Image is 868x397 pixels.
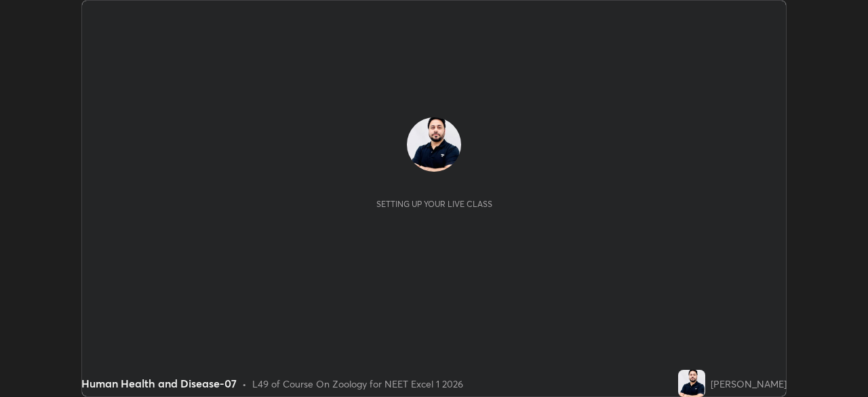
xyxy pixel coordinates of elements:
img: e939dec78aec4a798ee8b8f1da9afb5d.jpg [678,370,705,397]
div: Setting up your live class [376,199,492,209]
img: e939dec78aec4a798ee8b8f1da9afb5d.jpg [407,117,461,172]
div: Human Health and Disease-07 [81,375,237,392]
div: • [242,377,247,391]
div: [PERSON_NAME] [711,377,787,391]
div: L49 of Course On Zoology for NEET Excel 1 2026 [252,377,463,391]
